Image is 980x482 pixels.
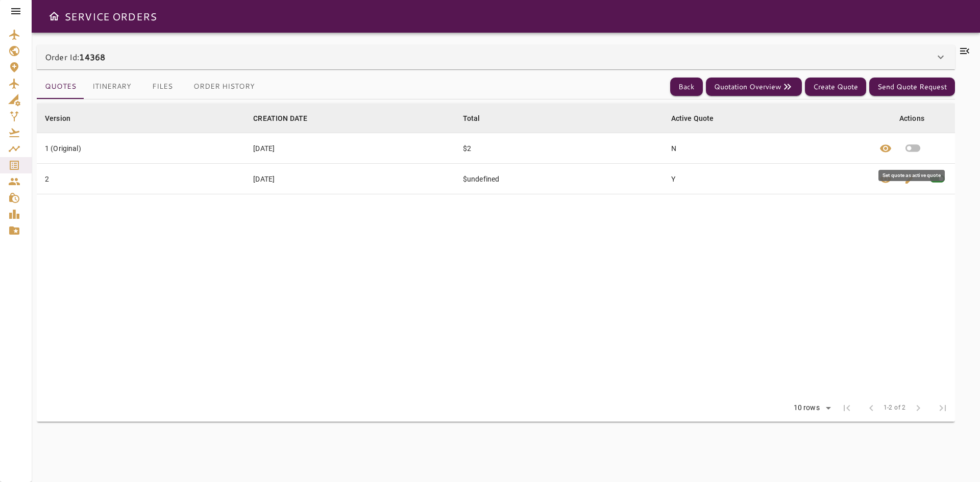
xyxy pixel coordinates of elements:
button: Edit quote [898,164,922,194]
div: CREATION DATE [253,112,307,124]
td: [DATE] [245,133,455,164]
button: Create Quote [805,78,866,96]
button: Send Quote Request [869,78,955,96]
span: First Page [835,396,859,420]
button: Open drawer [44,6,64,27]
span: Last Page [930,396,955,420]
div: Version [45,112,70,124]
td: 2 [37,164,245,194]
span: CREATION DATE [253,112,321,124]
span: Version [45,112,84,124]
td: 1 (Original) [37,133,245,164]
td: $2 [455,133,663,164]
button: Quotation Overview [706,78,802,96]
b: 14368 [79,51,105,63]
button: Files [139,74,185,99]
div: 10 rows [791,403,822,412]
p: Order Id: [45,51,105,63]
td: N [663,133,871,164]
span: 1-2 of 2 [884,403,906,413]
span: Next Page [906,396,930,420]
span: Active Quote [671,112,727,124]
td: [DATE] [245,164,455,194]
span: visibility [879,173,892,185]
span: visibility [879,142,892,155]
span: Previous Page [859,396,884,420]
div: basic tabs example [37,74,263,99]
span: This quote is already active [922,164,952,194]
button: Itinerary [84,74,139,99]
div: Total [463,112,480,124]
h6: SERVICE ORDERS [64,8,157,24]
span: Total [463,112,494,124]
div: 10 rows [787,400,835,416]
div: Order Id:14368 [37,45,955,69]
span: edit [904,173,916,185]
button: View quote details [873,164,898,194]
td: $undefined [455,164,663,194]
button: Quotes [37,74,84,99]
div: Active Quote [671,112,714,124]
button: Order History [185,74,263,99]
td: Y [663,164,871,194]
button: Back [670,78,703,96]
